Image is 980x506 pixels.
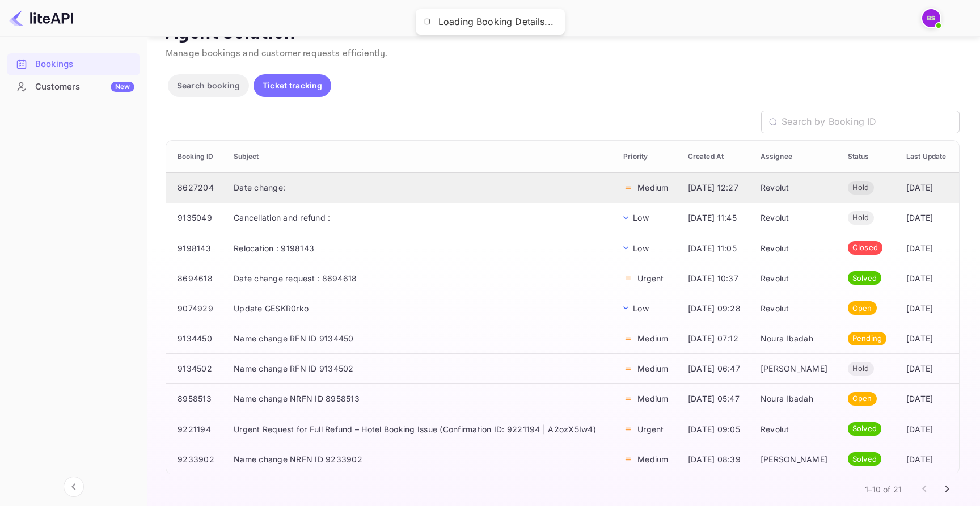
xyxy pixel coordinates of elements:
td: Name change RFN ID 9134502 [225,353,614,383]
p: Low [633,302,648,314]
th: Last Update [897,141,959,173]
td: [DATE] [897,444,959,474]
td: Update GESKR0rko [225,293,614,323]
img: Barkha Singh [922,9,940,27]
td: Cancellation and refund : [225,203,614,233]
p: Urgent [637,272,664,284]
td: Urgent Request for Full Refund – Hotel Booking Issue (Confirmation ID: 9221194 | A2ozX5Iw4) [225,414,614,444]
span: Hold [848,182,874,193]
td: 9221194 [166,414,225,444]
input: Search by Booking ID [782,111,960,133]
td: [DATE] 11:05 [679,233,751,263]
td: Date change request : 8694618 [225,263,614,293]
td: [DATE] 06:47 [679,353,751,383]
p: Medium [637,453,668,465]
td: 9134502 [166,353,225,383]
td: [DATE] 11:45 [679,203,751,233]
td: [PERSON_NAME] [751,353,839,383]
p: 1–10 of 21 [865,483,902,495]
td: 9134450 [166,323,225,353]
div: Bookings [35,58,134,71]
p: Urgent [637,423,664,435]
th: Created At [679,141,751,173]
p: Low [633,212,648,224]
p: Low [633,242,648,254]
td: Revolut [751,203,839,233]
button: Go to next page [936,478,958,500]
td: 8694618 [166,263,225,293]
td: 9198143 [166,233,225,263]
span: Solved [848,454,882,465]
td: Name change NRFN ID 8958513 [225,383,614,414]
td: [DATE] [897,383,959,414]
span: Closed [848,242,883,254]
td: [DATE] [897,293,959,323]
td: [DATE] 08:39 [679,444,751,474]
td: Name change NRFN ID 9233902 [225,444,614,474]
th: Priority [614,141,679,173]
p: Agent Solution [166,22,960,45]
td: 9135049 [166,203,225,233]
td: [DATE] 05:47 [679,383,751,414]
div: CustomersNew [7,76,140,98]
td: [DATE] [897,172,959,203]
a: CustomersNew [7,76,140,97]
span: Manage bookings and customer requests efficiently. [166,48,388,60]
td: [DATE] [897,414,959,444]
td: [DATE] [897,323,959,353]
span: Hold [848,212,874,224]
td: Date change: [225,172,614,203]
td: [DATE] 12:27 [679,172,751,203]
p: Medium [637,332,668,344]
td: Revolut [751,172,839,203]
span: Open [848,303,877,314]
td: Noura Ibadah [751,383,839,414]
td: [DATE] 09:05 [679,414,751,444]
td: [DATE] [897,233,959,263]
span: Pending [848,333,887,344]
p: Medium [637,362,668,374]
div: Loading Booking Details... [438,16,554,28]
img: LiteAPI logo [9,9,73,27]
td: Relocation : 9198143 [225,233,614,263]
td: [DATE] 09:28 [679,293,751,323]
th: Subject [225,141,614,173]
div: Bookings [7,53,140,75]
p: Medium [637,393,668,404]
div: Customers [35,81,134,94]
th: Booking ID [166,141,225,173]
td: Revolut [751,263,839,293]
p: Medium [637,182,668,193]
div: New [111,82,134,92]
td: [DATE] 10:37 [679,263,751,293]
td: 9074929 [166,293,225,323]
td: [DATE] [897,353,959,383]
th: Status [839,141,897,173]
span: Solved [848,273,882,284]
a: Bookings [7,53,140,74]
span: Open [848,393,877,404]
td: Name change RFN ID 9134450 [225,323,614,353]
td: Revolut [751,414,839,444]
td: [DATE] [897,263,959,293]
td: 8958513 [166,383,225,414]
span: Hold [848,363,874,374]
td: 9233902 [166,444,225,474]
button: Collapse navigation [64,477,84,497]
td: 8627204 [166,172,225,203]
td: Revolut [751,293,839,323]
td: Noura Ibadah [751,323,839,353]
p: Search booking [177,79,240,91]
td: Revolut [751,233,839,263]
p: Ticket tracking [263,79,322,91]
th: Assignee [751,141,839,173]
span: Solved [848,423,882,435]
td: [DATE] 07:12 [679,323,751,353]
td: [DATE] [897,203,959,233]
td: [PERSON_NAME] [751,444,839,474]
